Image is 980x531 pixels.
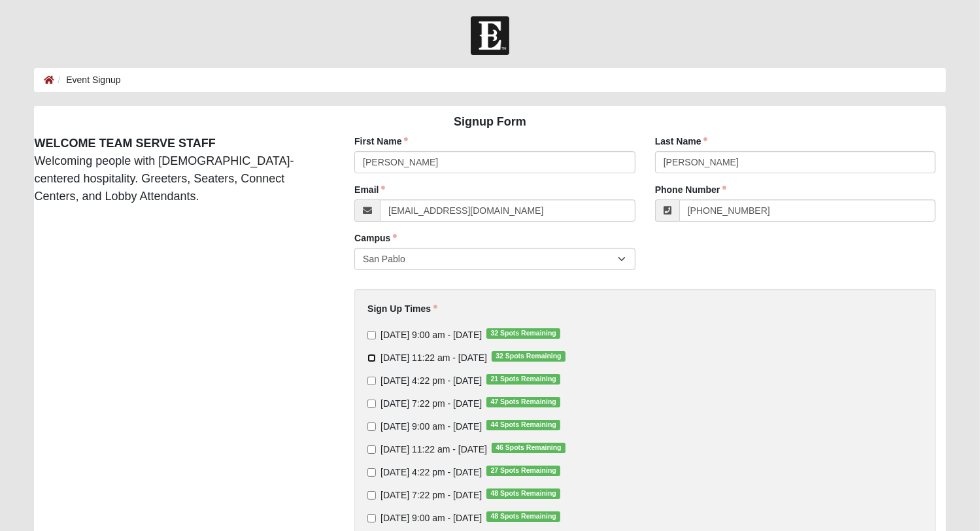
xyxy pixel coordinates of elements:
[380,352,487,363] span: [DATE] 11:22 am - [DATE]
[367,491,376,500] input: [DATE] 7:22 pm - [DATE]48 Spots Remaining
[354,231,397,245] label: Campus
[486,328,560,339] span: 32 Spots Remaining
[354,135,408,148] label: First Name
[24,135,335,205] div: Welcoming people with [DEMOGRAPHIC_DATA]-centered hospitality. Greeters, Seaters, Connect Centers...
[380,330,482,340] span: [DATE] 9:00 am - [DATE]
[655,183,727,196] label: Phone Number
[380,375,482,386] span: [DATE] 4:22 pm - [DATE]
[486,420,560,430] span: 44 Spots Remaining
[655,135,708,148] label: Last Name
[367,445,376,454] input: [DATE] 11:22 am - [DATE]46 Spots Remaining
[492,351,566,362] span: 32 Spots Remaining
[34,137,215,150] strong: WELCOME TEAM SERVE STAFF
[367,514,376,522] input: [DATE] 9:00 am - [DATE]48 Spots Remaining
[367,400,376,408] input: [DATE] 7:22 pm - [DATE]47 Spots Remaining
[367,468,376,477] input: [DATE] 4:22 pm - [DATE]27 Spots Remaining
[486,466,560,476] span: 27 Spots Remaining
[380,490,482,500] span: [DATE] 7:22 pm - [DATE]
[380,513,482,523] span: [DATE] 9:00 am - [DATE]
[492,443,566,453] span: 46 Spots Remaining
[367,354,376,362] input: [DATE] 11:22 am - [DATE]32 Spots Remaining
[486,397,560,407] span: 47 Spots Remaining
[367,331,376,339] input: [DATE] 9:00 am - [DATE]32 Spots Remaining
[367,302,437,315] label: Sign Up Times
[34,115,945,129] h4: Signup Form
[486,488,560,499] span: 48 Spots Remaining
[486,374,560,385] span: 21 Spots Remaining
[380,421,482,432] span: [DATE] 9:00 am - [DATE]
[380,467,482,477] span: [DATE] 4:22 pm - [DATE]
[367,422,376,431] input: [DATE] 9:00 am - [DATE]44 Spots Remaining
[471,16,509,55] img: Church of Eleven22 Logo
[380,444,487,454] span: [DATE] 11:22 am - [DATE]
[354,183,385,196] label: Email
[54,73,120,87] li: Event Signup
[380,398,482,409] span: [DATE] 7:22 pm - [DATE]
[486,511,560,522] span: 48 Spots Remaining
[367,377,376,385] input: [DATE] 4:22 pm - [DATE]21 Spots Remaining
